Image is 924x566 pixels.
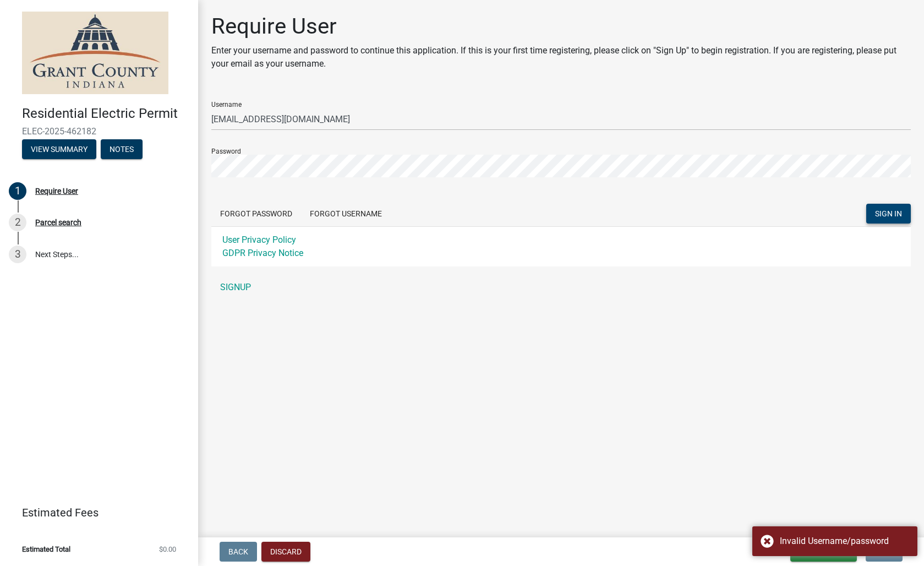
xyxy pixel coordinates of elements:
[101,139,143,159] button: Notes
[35,187,78,195] div: Require User
[211,276,911,298] a: SIGNUP
[101,145,143,154] wm-modal-confirm: Notes
[22,546,70,553] span: Estimated Total
[9,246,26,263] div: 3
[22,139,96,159] button: View Summary
[22,106,189,122] h4: Residential Electric Permit
[866,204,911,224] button: SIGN IN
[22,145,96,154] wm-modal-confirm: Summary
[211,44,911,70] p: Enter your username and password to continue this application. If this is your first time registe...
[222,248,303,258] a: GDPR Privacy Notice
[875,209,902,218] span: SIGN IN
[9,502,181,524] a: Estimated Fees
[222,235,296,245] a: User Privacy Policy
[22,126,176,137] span: ELEC-2025-462182
[211,204,301,224] button: Forgot Password
[301,204,391,224] button: Forgot Username
[261,542,310,562] button: Discard
[780,535,909,548] div: Invalid Username/password
[159,546,176,553] span: $0.00
[9,182,26,200] div: 1
[22,12,168,94] img: Grant County, Indiana
[228,547,248,556] span: Back
[220,542,257,562] button: Back
[35,219,81,226] div: Parcel search
[211,13,911,40] h1: Require User
[9,214,26,231] div: 2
